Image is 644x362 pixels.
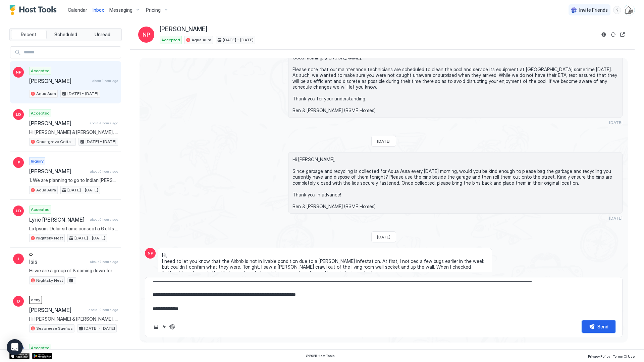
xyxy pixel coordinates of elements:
[29,168,87,175] span: [PERSON_NAME]
[89,308,118,312] span: about 10 hours ago
[377,139,390,144] span: [DATE]
[93,6,104,13] a: Inbox
[36,235,63,241] span: Nightsky Nest
[36,325,73,331] span: Seabreeze Sueños
[29,258,87,265] span: Isis
[109,7,132,13] span: Messaging
[16,111,21,118] span: LD
[597,323,608,330] div: Send
[192,37,211,43] span: Aqua Aura
[31,345,50,351] span: Accepted
[609,216,623,221] span: [DATE]
[36,139,74,145] span: Coastgrove Cottage
[31,297,40,303] span: deny
[292,156,618,210] span: Hi [PERSON_NAME], Since garbage and recycling is collected for Aqua Aura every [DATE] morning, wo...
[223,37,254,43] span: [DATE] - [DATE]
[9,28,122,41] div: tab-group
[624,5,635,15] div: User profile
[600,31,608,39] button: Reservation information
[588,352,610,359] a: Privacy Policy
[16,208,21,214] span: LD
[68,7,87,13] span: Calendar
[29,177,118,183] span: 1. We are planning to go to Indian [PERSON_NAME] Tennis Tournament. 2. Yes. 3. Yes. 4. At this ti...
[18,256,19,262] span: I
[161,37,180,43] span: Accepted
[29,226,118,232] span: Lo Ipsum, Dolor sit ame consect a 6 elits doei tem 7 incidi ut Laboreet Dolo magn Ali, Enima 1mi ...
[90,217,118,222] span: about 6 hours ago
[31,207,50,213] span: Accepted
[36,187,56,193] span: Aqua Aura
[21,32,37,38] span: Recent
[36,277,63,283] span: Nightsky Nest
[31,110,50,116] span: Accepted
[54,32,77,38] span: Scheduled
[29,268,118,274] span: Hi we are a group of 8 coming down for Coachella weekend! All are okay with sharing beds!!
[160,26,207,33] span: [PERSON_NAME]
[619,31,627,39] button: Open reservation
[29,316,118,322] span: Hi [PERSON_NAME] & [PERSON_NAME], me and my friends are planning on spending some nice days at th...
[86,139,116,145] span: [DATE] - [DATE]
[90,260,118,264] span: about 7 hours ago
[36,91,56,97] span: Aqua Aura
[31,68,50,74] span: Accepted
[152,323,160,331] button: Upload image
[588,354,610,358] span: Privacy Policy
[84,325,115,331] span: [DATE] - [DATE]
[609,120,623,125] span: [DATE]
[377,234,390,239] span: [DATE]
[29,120,87,127] span: [PERSON_NAME]
[9,353,30,359] a: App Store
[93,7,104,13] span: Inbox
[11,30,47,39] button: Recent
[29,129,118,135] span: Hi [PERSON_NAME] & [PERSON_NAME], we are going to be in [GEOGRAPHIC_DATA] on and off for a bit an...
[292,55,618,114] span: Good morning, [PERSON_NAME]. Please note that our maintenance technicians are scheduled to clean ...
[7,339,23,355] div: Open Intercom Messenger
[17,160,20,166] span: F
[95,32,110,38] span: Unread
[579,7,608,13] span: Invite Friends
[90,169,118,174] span: about 6 hours ago
[29,216,87,223] span: Lyric [PERSON_NAME]
[17,298,20,304] span: D
[613,352,635,359] a: Terms Of Use
[48,30,84,39] button: Scheduled
[16,69,21,75] span: NP
[90,121,118,125] span: about 4 hours ago
[29,307,86,313] span: [PERSON_NAME]
[85,30,120,39] button: Unread
[29,78,90,84] span: [PERSON_NAME]
[613,6,621,14] div: menu
[31,158,44,164] span: Inquiry
[67,91,98,97] span: [DATE] - [DATE]
[160,323,168,331] button: Quick reply
[609,31,617,39] button: Sync reservation
[148,250,153,256] span: NP
[306,354,335,358] span: © 2025 Host Tools
[582,320,615,333] button: Send
[162,252,488,287] span: Hi, I need to let you know that the Airbnb is not in livable condition due to a [PERSON_NAME] inf...
[146,7,161,13] span: Pricing
[143,31,150,39] span: NP
[9,5,60,15] a: Host Tools Logo
[21,47,121,58] input: Input Field
[74,235,105,241] span: [DATE] - [DATE]
[613,354,635,358] span: Terms Of Use
[32,353,52,359] a: Google Play Store
[92,79,118,83] span: about 1 hour ago
[68,6,87,13] a: Calendar
[168,323,176,331] button: ChatGPT Auto Reply
[67,187,98,193] span: [DATE] - [DATE]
